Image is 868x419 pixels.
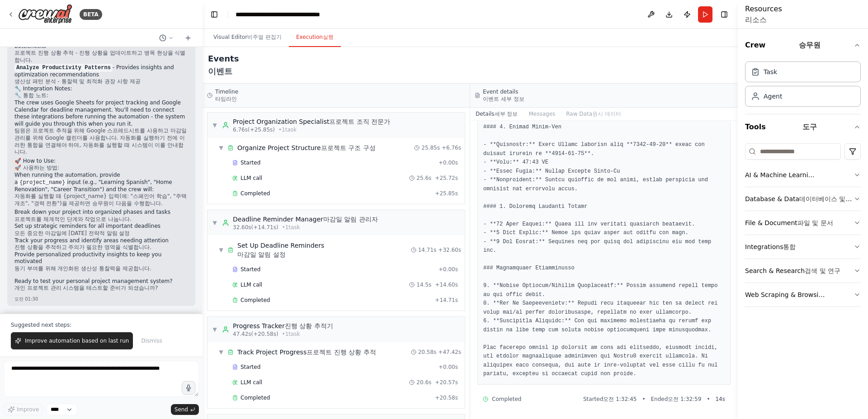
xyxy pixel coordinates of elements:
[237,143,376,152] div: Organize Project Structure
[439,159,458,166] span: + 0.00s
[14,237,188,251] li: Track your progress and identify areas needing attention
[764,92,782,101] div: Agent
[421,144,440,151] span: 25.85s
[14,209,188,223] li: Break down your project into organized phases and tasks
[416,174,431,182] span: 25.6s
[745,114,861,140] button: Tools도구
[14,216,132,222] xt-content: 프로젝트를 체계적인 단계와 작업으로 나눕니다.
[241,266,260,273] span: Started
[282,330,300,338] span: • 1 task
[289,28,341,47] button: Execution
[14,223,188,237] li: Set up strategic reminders for all important deadlines
[233,215,378,224] div: Deadline Reminder Manager
[745,194,854,203] div: Database & Data
[745,163,861,187] button: AI & Machine Learning
[435,379,458,386] span: + 20.57s
[438,348,461,356] span: + 47.42s
[241,281,262,288] span: LLM call
[323,34,334,40] xt-content: 실행
[435,297,458,304] span: + 14.71s
[14,64,113,72] code: Analyze Productivity Patterns
[14,85,188,99] h2: 🔧 Integration Notes:
[439,266,458,273] span: + 0.00s
[718,8,731,21] button: Hide right sidebar
[14,230,130,236] xt-content: 모든 중요한 마감일에 [DATE] 전략적 알림 설정
[218,246,224,254] span: ▼
[181,33,195,43] button: Start a new chat
[435,174,458,182] span: + 25.72s
[233,117,390,126] div: Project Organization Specialist
[233,224,278,231] span: 32.60s (+14.71s)
[745,15,767,24] xt-content: 리소스
[233,321,333,330] div: Progress Tracker
[237,348,376,357] div: Track Project Progress
[18,4,72,24] img: Logo
[14,193,187,207] xt-content: 자동화를 실행할 때 {project_name} 입력(예: "스페인어 학습", "주택 개조", "경력 전환")을 제공하면 승무원이 다음을 수행합니다.
[435,281,458,288] span: + 14.60s
[241,297,270,304] span: Completed
[278,126,297,133] span: • 1 task
[4,404,43,415] button: Improve
[215,88,238,103] h3: Timeline
[212,326,217,333] span: ▼
[208,52,239,78] h2: Events
[745,4,782,25] h4: Resources
[233,330,278,338] span: 47.42s (+20.58s)
[218,348,224,356] span: ▼
[241,363,260,371] span: Started
[745,266,840,275] div: Search & Research
[215,96,237,102] xt-content: 타임라인
[435,190,458,197] span: + 25.85s
[797,219,833,226] xt-content: 파일 및 문서
[14,36,188,64] li: - Updates progress and identifies bottlenecks
[745,242,796,251] div: Integrations
[237,251,286,258] xt-content: 마감일 알림 설정
[745,195,846,212] xt-content: 데이터베이스 및 데이터
[25,337,129,344] span: Improve automation based on last run
[218,144,224,151] span: ▼
[241,174,262,182] span: LLM call
[14,99,188,156] p: The crew uses Google Sheets for project tracking and Google Calendar for deadline management. You...
[745,140,861,314] div: Tools도구
[282,224,300,231] span: • 1 task
[212,219,217,226] span: ▼
[799,41,821,49] xt-content: 승무원
[18,179,67,187] code: {project_name}
[329,118,390,125] xt-content: 프로젝트 조직 전문가
[745,235,861,259] button: Integrations통합
[418,246,437,254] span: 14.71s
[483,96,524,102] xt-content: 이벤트 세부 정보
[805,267,840,274] xt-content: 검색 및 연구
[137,332,166,349] button: Dismiss
[802,122,817,131] xt-content: 도구
[241,379,262,386] span: LLM call
[783,243,796,250] xt-content: 통합
[14,158,188,172] h2: 🚀 How to Use:
[14,50,185,63] xt-content: 프로젝트 진행 상황 추적 - 진행 상황을 업데이트하고 병목 현상을 식별합니다.
[14,127,187,155] xt-content: 팀원은 프로젝트 추적을 위해 Google 스프레드시트를 사용하고 마감일 관리를 위해 Google 캘린더를 사용합니다. 자동화를 실행하기 전에 이러한 통합을 연결해야 하며, 자...
[212,122,217,129] span: ▼
[442,144,461,151] span: + 6.76s
[247,34,282,40] xt-content: 비주얼 편집기
[561,108,627,120] button: Raw Data원시 데이터
[233,126,275,133] span: 6.76s (+25.85s)
[745,290,826,299] div: Web Scraping & Browsing
[14,165,59,171] xt-content: 🚀 사용하는 방법:
[14,265,151,272] xt-content: 동기 부여를 위해 개인화된 생산성 통찰력을 제공합니다.
[141,337,162,344] span: Dismiss
[14,278,188,292] p: Ready to test your personal project management system?
[764,67,777,76] div: Task
[11,332,133,349] button: Improve automation based on last run
[470,108,523,120] button: Details세부 정보
[237,241,324,259] div: Set Up Deadline Reminders
[241,190,270,197] span: Completed
[745,218,833,227] div: File & Document
[323,216,378,223] xt-content: 마감일 알림 관리자
[17,406,39,413] span: Improve
[745,33,861,58] button: Crew승무원
[80,9,102,20] div: BETA
[592,111,621,117] xt-content: 원시 데이터
[285,322,333,330] xt-content: 진행 상황 추적기
[745,170,816,179] div: AI & Machine Learning
[745,187,861,211] button: Database & Data데이터베이스 및 데이터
